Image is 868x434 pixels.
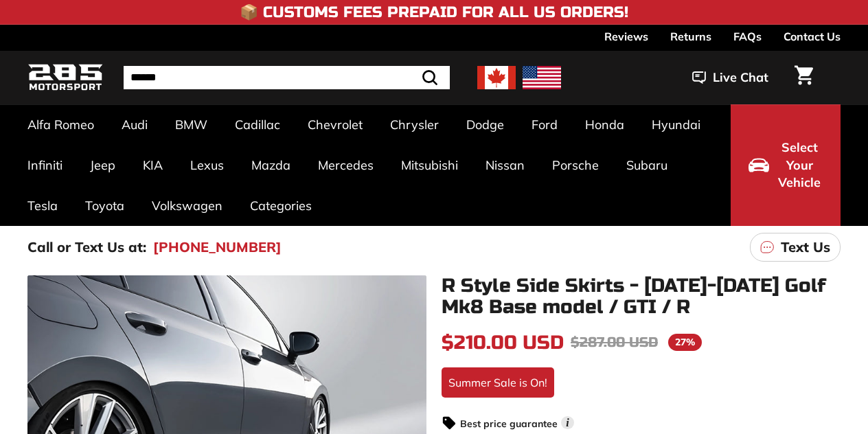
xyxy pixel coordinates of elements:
[786,54,821,101] a: Cart
[161,104,221,145] a: BMW
[294,104,376,145] a: Chevrolet
[14,104,108,145] a: Alfa Romeo
[713,69,768,87] span: Live Chat
[638,104,714,145] a: Hyundai
[571,334,658,351] span: $287.00 USD
[221,104,294,145] a: Cadillac
[776,139,823,192] span: Select Your Vehicle
[442,367,554,398] div: Summer Sale is On!
[518,104,571,145] a: Ford
[453,104,518,145] a: Dodge
[376,104,453,145] a: Chrysler
[571,104,638,145] a: Honda
[176,145,238,185] a: Lexus
[240,4,628,21] h4: 📦 Customs Fees Prepaid for All US Orders!
[604,25,648,48] a: Reviews
[71,185,138,226] a: Toyota
[108,104,161,145] a: Audi
[472,145,538,185] a: Nissan
[731,104,841,226] button: Select Your Vehicle
[784,25,841,48] a: Contact Us
[238,145,304,185] a: Mazda
[750,233,841,262] a: Text Us
[14,185,71,226] a: Tesla
[538,145,613,185] a: Porsche
[442,331,564,354] span: $210.00 USD
[733,25,762,48] a: FAQs
[781,237,830,258] p: Text Us
[129,145,176,185] a: KIA
[670,25,711,48] a: Returns
[613,145,681,185] a: Subaru
[138,185,236,226] a: Volkswagen
[76,145,129,185] a: Jeep
[674,60,786,95] button: Live Chat
[153,237,282,258] a: [PHONE_NUMBER]
[387,145,472,185] a: Mitsubishi
[14,145,76,185] a: Infiniti
[27,62,103,94] img: Logo_285_Motorsport_areodynamics_components
[124,66,450,89] input: Search
[561,416,574,429] span: i
[668,334,702,351] span: 27%
[27,237,146,258] p: Call or Text Us at:
[460,418,558,430] strong: Best price guarantee
[442,275,841,318] h1: R Style Side Skirts - [DATE]-[DATE] Golf Mk8 Base model / GTI / R
[304,145,387,185] a: Mercedes
[236,185,325,226] a: Categories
